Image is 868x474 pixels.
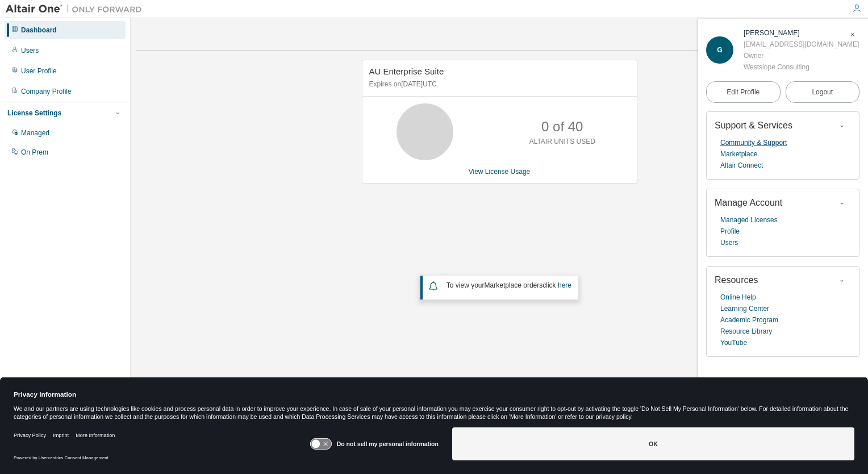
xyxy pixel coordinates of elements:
span: G [717,46,722,54]
a: Academic Program [720,314,778,326]
div: User Profile [21,66,57,76]
div: Users [21,46,39,55]
p: 0 of 40 [541,117,583,136]
div: Owner [744,50,859,61]
a: Profile [720,226,740,237]
span: Logout [812,86,833,98]
em: Marketplace orders [485,281,543,289]
span: Resources [715,275,758,285]
a: Altair Connect [720,160,763,171]
a: Users [720,237,738,248]
div: [EMAIL_ADDRESS][DOMAIN_NAME] [744,39,859,50]
div: Company Profile [21,87,72,96]
img: Altair One [6,3,148,15]
span: Support & Services [715,120,792,130]
div: On Prem [21,148,48,157]
div: Geoff Blackman [744,27,859,39]
a: here [558,281,571,289]
a: Resource Library [720,326,772,337]
span: To view your click [446,281,571,289]
a: View License Usage [469,168,531,176]
div: Westslope Consulting [744,61,859,73]
div: Dashboard [21,26,57,35]
a: YouTube [720,337,747,348]
span: Edit Profile [727,88,759,97]
a: Community & Support [720,137,787,148]
a: Online Help [720,292,756,303]
a: Managed Licenses [720,214,778,226]
a: Learning Center [720,303,769,314]
a: Edit Profile [706,81,781,103]
div: License Settings [7,109,61,118]
a: Marketplace [720,148,757,160]
span: Manage Account [715,198,782,207]
span: AU Enterprise Suite [369,66,444,76]
p: ALTAIR UNITS USED [529,137,595,147]
button: Logout [786,81,860,103]
p: Expires on [DATE] UTC [369,80,627,89]
div: Managed [21,128,49,138]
